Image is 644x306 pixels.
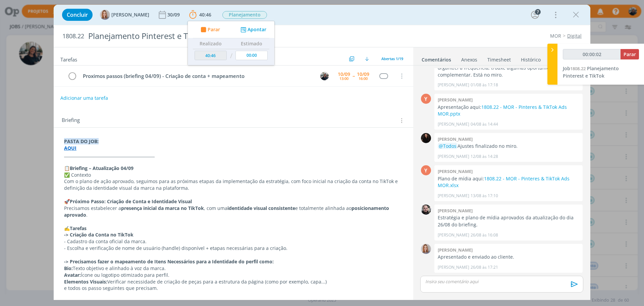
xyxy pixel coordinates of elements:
strong: PASTA DO JOB: [64,138,99,144]
div: 10/09 [338,72,350,77]
strong: -> Criação da Conta no TikTok [64,231,133,238]
p: Plano de mídia aqui: [438,175,579,189]
span: 1808.22 [62,33,84,40]
a: AQUI [64,145,76,151]
p: Verificar necessidade de criação de peças para a estrutura da página (como por exemplo, capa...) [64,278,403,285]
button: 40:46 [187,9,213,20]
span: Planejamento [222,11,267,19]
p: _____________________________________________ [64,151,403,158]
b: [PERSON_NAME] [438,97,473,103]
button: Concluir [62,9,93,21]
p: [PERSON_NAME] [438,264,469,270]
td: / [228,49,234,63]
button: Parar [199,26,220,33]
p: - Escolha e verificação de nome de usuário (handle) disponível + etapas necessárias para a criação. [64,245,403,252]
span: @Todos [439,143,457,149]
div: Y [421,94,431,104]
a: Comentários [421,53,451,63]
a: Timesheet [487,53,511,63]
th: Realizado [193,38,228,49]
button: Apontar [239,26,267,33]
p: 🚀 [64,198,403,205]
img: A [100,10,110,20]
p: Ajustes finalizado no miro. [438,143,579,149]
span: Planejamento Pinterest e TikTok [563,65,619,79]
span: 01/08 às 17:18 [471,82,498,88]
p: - Cadastro da conta oficial da marca. [64,238,403,245]
img: M [320,72,329,80]
button: Adicionar uma tarefa [60,92,108,104]
button: Parar [621,49,639,59]
p: [PERSON_NAME] [438,121,469,127]
a: 1808.22 - MOR - Pinteres & TikTok Ads MOR.pptx [438,104,567,117]
span: -- [353,74,355,78]
span: 26/08 às 17:21 [471,264,498,270]
strong: Tarefas [70,225,87,231]
img: arrow-down.svg [365,57,369,61]
p: ✍️ [64,225,403,232]
button: Planejamento [222,11,267,19]
p: [PERSON_NAME] [438,82,469,88]
img: S [421,133,431,143]
p: 📋 [64,165,403,172]
a: MOR [550,33,561,39]
div: 7 [535,9,541,15]
button: 7 [530,9,540,20]
b: [PERSON_NAME] [438,247,473,253]
span: Texto objetivo e alinhado à voz da marca. [73,265,166,271]
strong: Elementos Visuais: [64,278,107,285]
div: 10/09 [357,72,369,77]
span: 12/08 às 14:28 [471,154,498,160]
div: 16:00 [359,77,368,80]
img: G [421,205,431,215]
ul: 40:46 [187,21,275,65]
a: Digital [567,33,582,39]
p: Incrementei a estratégia de conteúdo pro tiktok e organizei a frequência, trouxe algumas oportuni... [438,58,579,78]
div: 13:00 [339,77,348,80]
a: Histórico [521,53,541,63]
span: 13/08 às 17:10 [471,193,498,199]
strong: Próximo Passo: Criação de Conta e Identidade Visual [70,198,192,205]
strong: identidade visual consistente [227,205,295,211]
button: A[PERSON_NAME] [100,10,149,20]
p: ✅ Contexto [64,172,403,178]
span: Briefing [62,116,80,125]
span: Ícone ou logotipo otimizado para perfil. [81,272,169,278]
strong: -> Precisamos fazer o mapeamento de Itens Necessários para a Identidade do perfil como: [64,258,274,265]
span: Parar [624,51,636,57]
b: [PERSON_NAME] [438,168,473,174]
p: Estratégia e plano de mídia aprovados da atualização do dia 26/08 do briefing. [438,214,579,228]
b: [PERSON_NAME] [438,136,473,142]
th: Estimado [234,38,269,49]
div: Anexos [461,56,477,63]
span: 26/08 às 16:08 [471,232,498,238]
div: Planejamento Pinterest e TikTok [86,28,363,44]
div: dialog [54,5,590,300]
p: Com o plano de ação aprovado, seguimos para as próximas etapas da implementação da estratégia, co... [64,178,403,191]
b: [PERSON_NAME] [438,208,473,214]
div: Proximos passos (briefing 04/09) - Criação de conta + mapeamento [80,72,314,80]
span: 04/08 às 14:44 [471,121,498,127]
strong: Avatar: [64,272,81,278]
p: [PERSON_NAME] [438,232,469,238]
span: Abertas 1/19 [381,56,403,61]
div: Y [421,165,431,175]
p: Apresentado e enviado ao cliente. [438,254,579,260]
span: 40:46 [199,11,211,18]
span: Concluir [67,12,88,17]
img: A [421,244,431,254]
strong: Bio: [64,265,73,271]
a: Job1808.22Planejamento Pinterest e TikTok [563,65,619,79]
strong: Briefing – Atualização 04/09 [70,165,133,171]
div: 30/09 [167,12,181,17]
p: Apresentação aqui: [438,104,579,118]
p: [PERSON_NAME] [438,154,469,160]
p: Precisamos estabelecer a , com uma e totalmente alinhada ao . [64,205,403,218]
span: Parar [208,27,220,32]
span: 1808.22 [570,65,586,72]
button: M [319,71,329,81]
p: e todos os passo seguintes que precisam. [64,285,403,292]
strong: presença inicial da marca no TikTok [121,205,204,211]
strong: posicionamento aprovado [64,205,390,218]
